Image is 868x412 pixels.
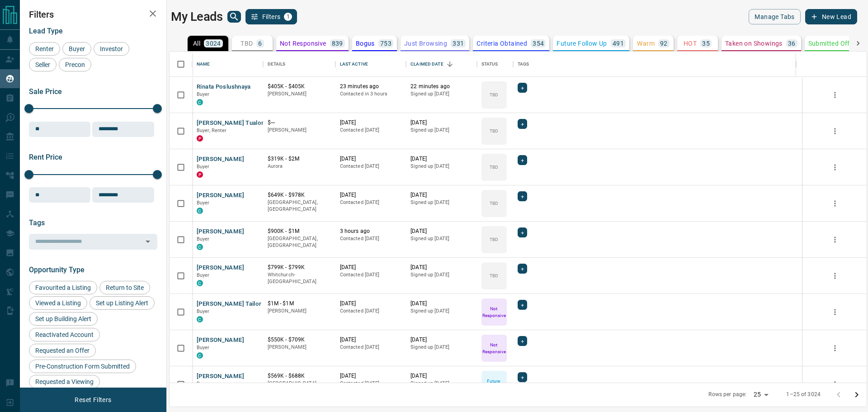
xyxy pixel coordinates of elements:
[94,42,129,56] div: Investor
[29,218,45,227] span: Tags
[518,119,527,129] div: +
[268,372,331,380] p: $569K - $688K
[410,227,472,235] p: [DATE]
[828,197,842,210] button: more
[197,171,203,178] div: property.ca
[192,52,263,77] div: Name
[62,61,88,68] span: Precon
[518,191,527,201] div: +
[197,119,323,128] button: [PERSON_NAME] Tualombo [PERSON_NAME]
[171,9,223,24] h1: My Leads
[29,27,63,35] span: Lead Type
[197,336,244,345] button: [PERSON_NAME]
[197,227,244,236] button: [PERSON_NAME]
[410,127,472,134] p: Signed up [DATE]
[340,264,402,271] p: [DATE]
[268,119,331,127] p: $---
[518,336,527,346] div: +
[197,208,203,214] div: condos.ca
[62,42,91,56] div: Buyer
[557,40,607,47] p: Future Follow Up
[32,315,94,322] span: Set up Building Alert
[410,52,443,77] div: Claimed Date
[268,235,331,249] p: [GEOGRAPHIC_DATA], [GEOGRAPHIC_DATA]
[725,40,783,47] p: Taken on Showings
[268,264,331,271] p: $799K - $799K
[410,155,472,163] p: [DATE]
[410,199,472,206] p: Signed up [DATE]
[197,264,244,272] button: [PERSON_NAME]
[443,58,456,71] button: Sort
[702,40,710,47] p: 35
[340,336,402,344] p: [DATE]
[410,308,472,315] p: Signed up [DATE]
[660,40,668,47] p: 92
[410,372,472,380] p: [DATE]
[406,52,477,77] div: Claimed Date
[29,153,62,161] span: Rent Price
[99,281,150,294] div: Return to Site
[340,227,402,235] p: 3 hours ago
[268,90,331,98] p: [PERSON_NAME]
[410,264,472,271] p: [DATE]
[521,300,524,309] span: +
[828,378,842,391] button: more
[490,164,498,170] p: TBD
[29,312,98,326] div: Set up Building Alert
[482,378,506,391] p: Future Follow Up
[340,52,368,77] div: Last Active
[32,284,94,291] span: Favourited a Listing
[521,156,524,165] span: +
[410,300,472,308] p: [DATE]
[59,58,91,71] div: Precon
[340,271,402,279] p: Contacted [DATE]
[613,40,624,47] p: 491
[268,199,331,213] p: [GEOGRAPHIC_DATA], [GEOGRAPHIC_DATA]
[513,52,796,77] div: Tags
[197,200,210,206] span: Buyer
[788,40,796,47] p: 36
[340,163,402,170] p: Contacted [DATE]
[521,264,524,273] span: +
[197,345,210,350] span: Buyer
[828,161,842,174] button: more
[410,344,472,351] p: Signed up [DATE]
[197,91,210,97] span: Buyer
[340,127,402,134] p: Contacted [DATE]
[29,344,96,357] div: Requested an Offer
[490,128,498,134] p: TBD
[142,235,154,248] button: Open
[197,191,244,200] button: [PERSON_NAME]
[476,40,527,47] p: Criteria Obtained
[245,9,297,24] button: Filters1
[490,272,498,279] p: TBD
[848,386,866,404] button: Go to next page
[340,308,402,315] p: Contacted [DATE]
[93,299,151,307] span: Set up Listing Alert
[103,284,147,291] span: Return to Site
[521,83,524,92] span: +
[708,391,746,398] p: Rows per page:
[268,155,331,163] p: $319K - $2M
[197,99,203,105] div: condos.ca
[340,300,402,308] p: [DATE]
[97,45,126,52] span: Investor
[32,61,53,68] span: Seller
[197,308,210,314] span: Buyer
[340,344,402,351] p: Contacted [DATE]
[227,11,241,23] button: search button
[404,40,447,47] p: Just Browsing
[684,40,697,47] p: HOT
[268,271,331,285] p: Whitchurch-[GEOGRAPHIC_DATA]
[482,305,506,319] p: Not Responsive
[518,227,527,237] div: +
[380,40,392,47] p: 753
[828,124,842,138] button: more
[410,380,472,387] p: Signed up [DATE]
[340,372,402,380] p: [DATE]
[340,83,402,90] p: 23 minutes ago
[490,91,498,98] p: TBD
[828,269,842,283] button: more
[410,90,472,98] p: Signed up [DATE]
[340,119,402,127] p: [DATE]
